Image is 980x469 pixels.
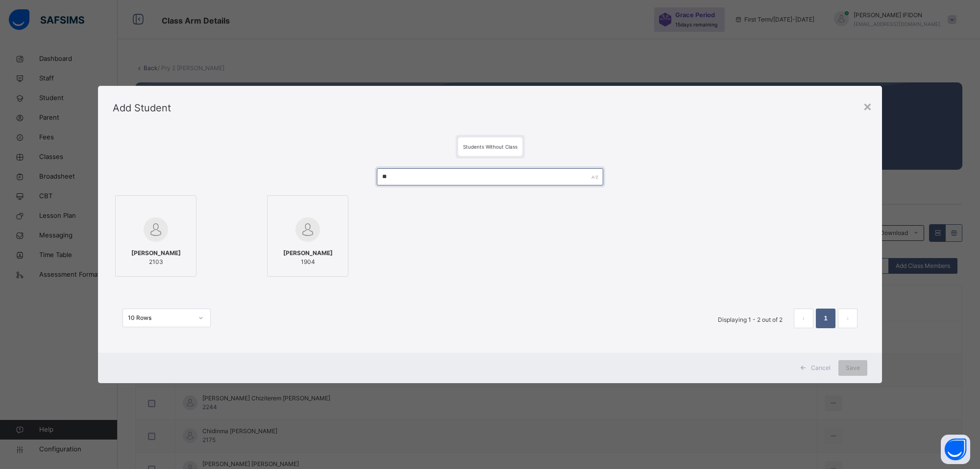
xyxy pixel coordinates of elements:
button: Open asap [941,435,970,464]
li: 上一页 [794,309,813,328]
span: 2103 [131,258,181,266]
a: 1 [821,312,830,325]
span: 1904 [283,258,333,266]
li: 1 [816,309,835,328]
span: Add Student [113,102,171,114]
span: Save [846,364,860,372]
div: × [863,96,872,116]
span: Students Without Class [463,144,517,150]
img: default.svg [295,217,320,242]
button: prev page [794,309,813,328]
span: [PERSON_NAME] [283,249,333,258]
div: 10 Rows [128,313,193,322]
button: next page [838,309,857,328]
span: Cancel [811,364,831,372]
li: Displaying 1 - 2 out of 2 [710,309,790,328]
li: 下一页 [838,309,857,328]
img: default.svg [144,217,168,242]
span: [PERSON_NAME] [131,249,181,258]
